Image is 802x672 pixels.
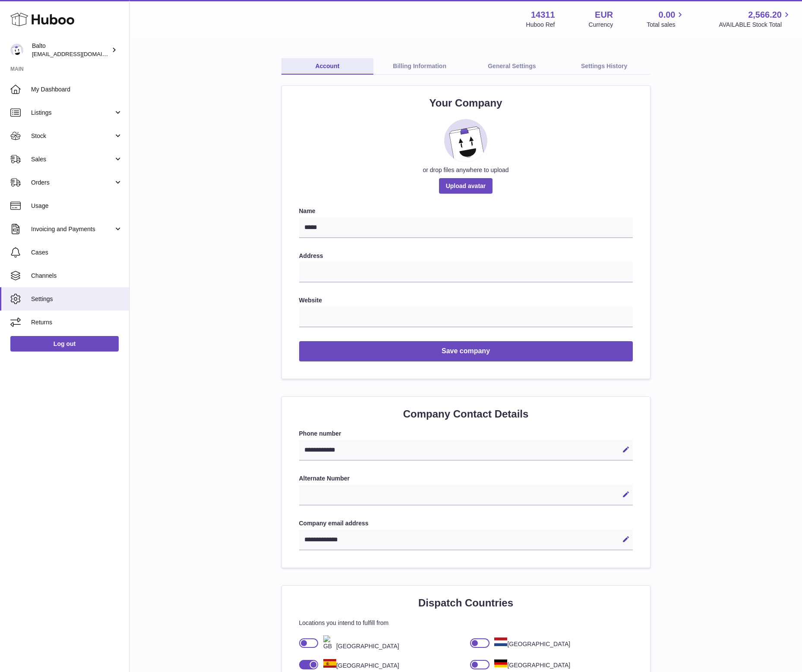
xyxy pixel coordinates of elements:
img: ES [323,659,336,668]
h2: Dispatch Countries [299,596,633,610]
label: Address [299,252,633,260]
strong: EUR [595,9,613,21]
a: Billing Information [373,58,466,75]
label: Phone number [299,430,633,438]
label: Website [299,296,633,305]
label: Company email address [299,519,633,528]
a: Settings History [558,58,650,75]
img: calexander@softion.consulting [10,44,23,57]
div: [GEOGRAPHIC_DATA] [318,635,399,650]
span: Total sales [647,21,685,29]
div: Currency [589,21,613,29]
img: placeholder_image.svg [444,119,487,162]
a: Log out [10,336,119,352]
span: Sales [31,155,114,163]
span: Cases [31,248,123,257]
span: Invoicing and Payments [31,225,114,233]
span: [EMAIL_ADDRESS][DOMAIN_NAME] [32,50,127,57]
span: Settings [31,295,123,303]
p: Locations you intend to fulfill from [299,619,633,627]
a: General Settings [466,58,558,75]
a: 2,566.20 AVAILABLE Stock Total [719,9,792,29]
div: [GEOGRAPHIC_DATA] [318,659,399,670]
label: Name [299,207,633,215]
span: My Dashboard [31,85,123,94]
span: 2,566.20 [748,9,782,21]
div: Huboo Ref [526,21,555,29]
span: Channels [31,272,123,280]
div: [GEOGRAPHIC_DATA] [489,659,570,669]
div: [GEOGRAPHIC_DATA] [489,637,570,648]
span: AVAILABLE Stock Total [719,21,792,29]
div: Balto [32,42,110,58]
strong: 14311 [531,9,555,21]
a: 0.00 Total sales [647,9,685,29]
span: Usage [31,202,123,210]
img: GB [323,635,336,650]
h2: Company Contact Details [299,407,633,421]
div: or drop files anywhere to upload [299,166,633,174]
span: Upload avatar [439,178,493,194]
span: Listings [31,109,114,117]
span: Returns [31,318,123,327]
h2: Your Company [299,96,633,110]
span: 0.00 [659,9,676,21]
a: Account [281,58,374,75]
label: Alternate Number [299,474,633,483]
span: Stock [31,132,114,140]
span: Orders [31,179,114,187]
img: DE [494,659,507,667]
button: Save company [299,341,633,361]
img: NL [494,637,507,646]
